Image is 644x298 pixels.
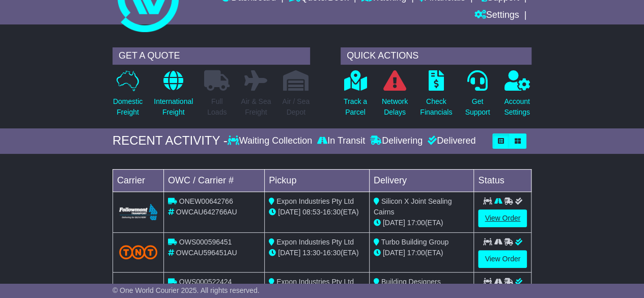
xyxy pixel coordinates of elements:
div: QUICK ACTIONS [341,47,531,65]
span: Expon Industries Pty Ltd [276,238,354,246]
div: - (ETA) [269,248,365,258]
a: Settings [474,7,519,24]
a: NetworkDelays [381,70,408,123]
span: 16:30 [323,249,341,257]
span: 17:00 [407,249,425,257]
span: [DATE] [383,219,405,227]
div: - (ETA) [269,207,365,218]
span: OWCAU642766AU [176,208,237,216]
span: 16:30 [323,208,341,216]
a: Track aParcel [343,70,368,123]
span: 13:30 [302,249,320,257]
span: Expon Industries Pty Ltd [276,197,354,205]
div: (ETA) [374,218,470,228]
span: 17:00 [407,219,425,227]
div: GET A QUOTE [113,47,310,65]
p: International Freight [154,96,193,118]
p: Check Financials [420,96,452,118]
a: CheckFinancials [419,70,453,123]
p: Full Loads [204,96,230,118]
span: © One World Courier 2025. All rights reserved. [113,286,260,294]
p: Air & Sea Freight [241,96,271,118]
span: [DATE] [278,249,300,257]
span: ONEW00642766 [179,197,233,205]
span: [DATE] [278,208,300,216]
a: AccountSettings [503,70,530,123]
td: Carrier [113,169,163,192]
a: View Order [478,250,527,268]
span: Expon Industries Pty Ltd [276,278,354,286]
span: OWS000596451 [179,238,232,246]
div: Waiting Collection [228,136,315,147]
div: Delivering [368,136,425,147]
td: Status [474,169,531,192]
span: OWCAU596451AU [176,249,237,257]
p: Domestic Freight [113,96,143,118]
div: In Transit [315,136,368,147]
div: RECENT ACTIVITY - [113,133,228,148]
span: Silicon X Joint Sealing Cairns [374,197,452,216]
p: Get Support [465,96,490,118]
a: InternationalFreight [153,70,193,123]
div: Delivered [425,136,475,147]
span: Turbo Building Group [381,238,449,246]
td: OWC / Carrier # [163,169,264,192]
p: Account Settings [504,96,530,118]
p: Air / Sea Depot [282,96,310,118]
img: TNT_Domestic.png [119,245,157,259]
span: [DATE] [383,249,405,257]
span: 08:53 [302,208,320,216]
span: OWS000522424 [179,278,232,286]
div: (ETA) [374,248,470,258]
p: Track a Parcel [344,96,367,118]
td: Pickup [265,169,370,192]
a: View Order [478,209,527,227]
a: GetSupport [464,70,490,123]
p: Network Delays [382,96,408,118]
a: DomesticFreight [113,70,143,123]
img: Followmont_Transport.png [119,204,157,221]
td: Delivery [369,169,474,192]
